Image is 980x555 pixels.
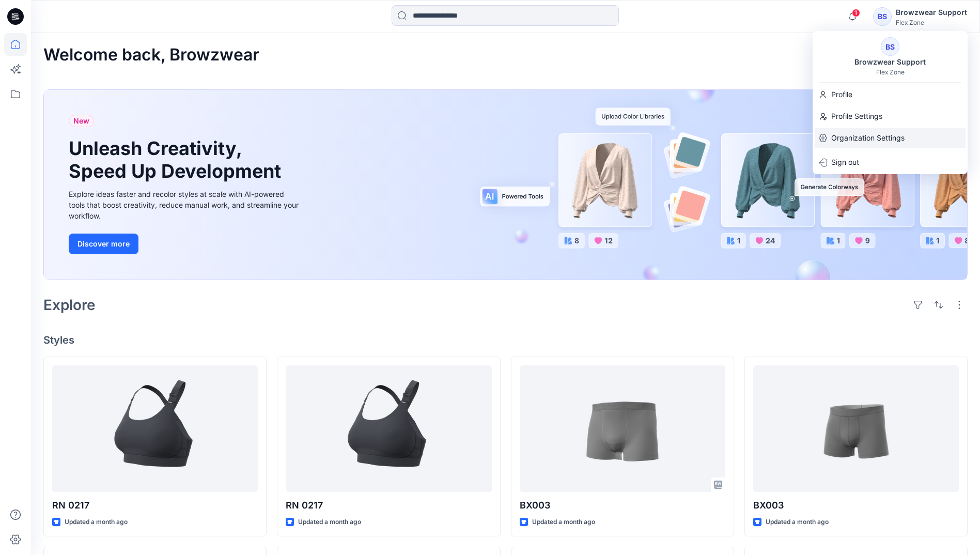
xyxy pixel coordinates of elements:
[69,234,301,254] a: Discover more
[831,152,859,172] p: Sign out
[813,128,968,148] a: Organization Settings
[286,498,491,513] p: RN 0217
[831,85,852,104] p: Profile
[532,517,595,528] p: Updated a month ago
[881,37,899,56] div: BS
[876,68,905,76] div: Flex Zone
[753,365,959,492] a: BX003
[831,106,882,126] p: Profile Settings
[896,19,967,26] div: Flex Zone
[852,9,860,17] span: 1
[896,6,967,19] div: Browzwear Support
[813,106,968,126] a: Profile Settings
[831,128,905,148] p: Organization Settings
[873,7,892,26] div: BS
[298,517,361,528] p: Updated a month ago
[753,498,959,513] p: BX003
[73,115,89,127] span: New
[520,365,725,492] a: BX003
[43,334,968,346] h4: Styles
[43,45,259,65] h2: Welcome back, Browzwear
[52,365,258,492] a: RN 0217
[813,85,968,104] a: Profile
[65,517,128,528] p: Updated a month ago
[43,297,96,313] h2: Explore
[69,234,138,254] button: Discover more
[766,517,829,528] p: Updated a month ago
[520,498,725,513] p: BX003
[286,365,491,492] a: RN 0217
[69,137,286,182] h1: Unleash Creativity, Speed Up Development
[848,56,932,68] div: Browzwear Support
[52,498,258,513] p: RN 0217
[69,189,301,221] div: Explore ideas faster and recolor styles at scale with AI-powered tools that boost creativity, red...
